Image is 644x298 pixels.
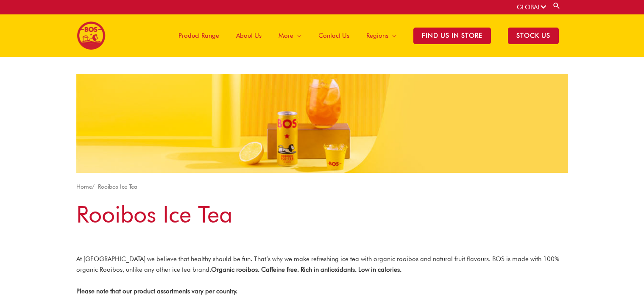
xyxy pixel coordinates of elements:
[76,287,237,295] strong: Please note that our product assortments vary per country.
[211,266,401,273] strong: Organic rooibos. Caffeine free. Rich in antioxidants. Low in calories.
[310,14,358,57] a: Contact Us
[318,23,349,48] span: Contact Us
[499,14,567,57] a: STOCK US
[76,254,568,275] p: At [GEOGRAPHIC_DATA] we believe that healthy should be fun. That’s why we make refreshing ice tea...
[178,23,219,48] span: Product Range
[236,23,262,48] span: About Us
[413,28,491,44] span: Find Us in Store
[517,3,546,11] a: GLOBAL
[366,23,388,48] span: Regions
[77,21,106,50] img: BOS logo finals-200px
[228,14,270,57] a: About Us
[405,14,499,57] a: Find Us in Store
[279,23,293,48] span: More
[270,14,310,57] a: More
[76,183,92,190] a: Home
[358,14,405,57] a: Regions
[76,198,568,231] h1: Rooibos Ice Tea
[552,2,561,10] a: Search button
[76,181,568,192] nav: Breadcrumb
[508,28,559,44] span: STOCK US
[164,14,567,57] nav: Site Navigation
[170,14,228,57] a: Product Range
